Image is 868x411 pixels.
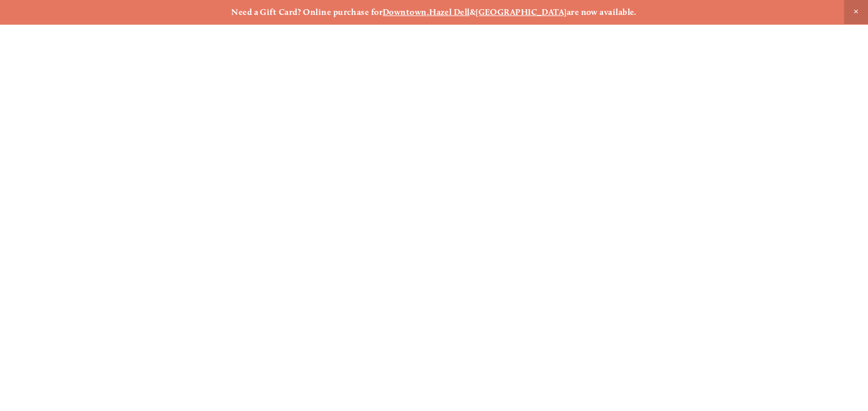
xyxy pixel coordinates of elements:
strong: are now available. [567,7,637,17]
strong: , [427,7,429,17]
strong: Need a Gift Card? Online purchase for [231,7,383,17]
a: Downtown [383,7,427,17]
a: [GEOGRAPHIC_DATA] [476,7,567,17]
strong: & [470,7,476,17]
a: Hazel Dell [429,7,470,17]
